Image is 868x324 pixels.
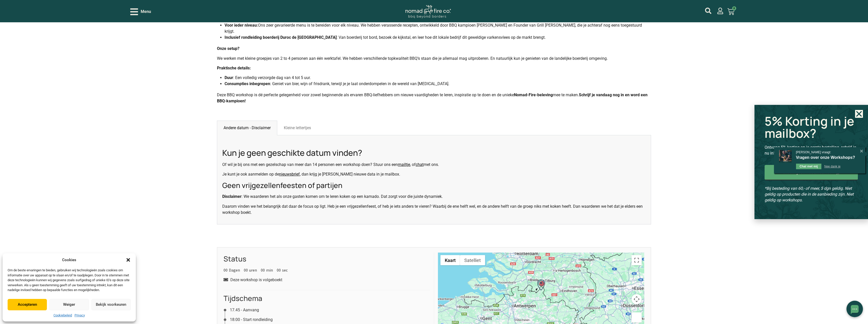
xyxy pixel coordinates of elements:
h3: Geen vrijgezellenfeesten of partijen [222,181,646,190]
div: Andere datum - Disclaimer [217,121,277,135]
h2: 5% Korting in je mailbox? [765,115,858,139]
span: 00 [261,267,265,273]
button: Weergave op volledig scherm aan- of uitzetten [632,255,642,265]
p: Daarom vinden we het belangrijk dat daar de focus op ligt. Heb je een vrijgezellenfeest, of heb j... [222,203,646,216]
a: mijn account [717,8,724,14]
button: Bedieningsopties voor de kaartweergave [632,294,642,304]
a: 0 [721,5,741,18]
li: : Een volledig verzorgde dag van 4 tot 5 uur. [225,75,643,81]
li: : Geniet van bier, wijn of frisdrank, terwijl je je laat onderdompelen in de wereld van [MEDICAL_... [225,81,643,87]
a: Close [855,110,863,118]
em: *Bij besteding van 60,- of meer, 5 dgn geldig. Niet geldig op producten die in de aanbieding zijn... [765,186,854,202]
div: Vragen over onze Workshops? [796,155,855,163]
img: Chat uitnodiging [779,150,792,163]
p: Je kunt je ook aanmelden op de , dan krijg je [PERSON_NAME] nieuwe data in je mailbox. [222,171,646,177]
p: Deze workshop is volgeboekt [224,277,430,283]
button: Accepteren [8,299,47,310]
h3: Status [224,255,430,263]
a: Inschrijven Nieuwsbrief [765,165,858,180]
a: chat [416,162,423,167]
button: Bekijk voorkeuren [91,299,131,310]
strong: Voor ieder niveau: [225,23,258,28]
li: Ons zeer gevarieerde menu is te bereiden voor elk niveau. We hebben verassende recepten, ontwikke... [225,22,643,34]
a: mailtje [398,162,410,167]
p: : We waarderen het als onze gasten komen om te leren koken op een kamado. Dat zorgt voor die juis... [222,194,646,200]
span: min [266,267,273,273]
h2: Kun je geen geschikte datum vinden? [222,148,646,158]
h3: Tijdschema [224,290,430,303]
div: [PERSON_NAME] vraagt: [796,150,855,155]
strong: Duur [225,75,233,80]
div: Open/Close Menu [130,7,151,16]
p: Ontvang 5% korting op je eerste bestelling, schrijf je nu in! [765,144,858,156]
div: Chat met mij [796,163,822,169]
span: uren [249,267,257,273]
p: 17.45 - Aanvang [224,305,430,315]
p: We werken met kleine groepjes van 2 to 4 personen aan één werktafel. We hebben verschillende topk... [217,55,651,62]
img: Nomad Logo [405,5,451,18]
span: 00 [224,267,228,273]
span: 00 [277,267,281,273]
span: Dagen [229,267,240,273]
strong: Onze setup? [217,46,239,51]
div: Om de beste ervaringen te bieden, gebruiken wij technologieën zoals cookies om informatie over uw... [8,268,130,293]
strong: Disclaimer [222,194,242,199]
p: Of wil je bij ons met een gezelschap van meer dan 14 personen een workshop doen? Stuur ons een , ... [222,162,646,168]
div: Cookies [62,257,76,263]
div: Nee dank je [823,163,842,169]
li: : Van boerderij tot bord, bezoek de kijkstal, en leer hoe dit lokale bedrijf dit geweldige varken... [225,34,643,41]
div: Dialog sluiten [126,257,131,262]
button: Stratenkaart tonen [440,255,460,265]
a: Cookiebeleid [53,313,72,318]
a: Privacy [75,313,85,318]
span: Menu [141,9,151,15]
div: Kleine lettertjes [277,121,318,135]
p: Deze BBQ workshop is dé perfecte gelegenheid voor zowel beginnende als ervaren BBQ-liefhebbers om... [217,92,651,104]
strong: Inclusief rondleiding boerderij Duroc de [GEOGRAPHIC_DATA] [225,35,337,40]
strong: Consumpties inbegrepen [225,81,270,86]
span: 00 [244,267,248,273]
strong: Praktische details: [217,66,251,70]
strong: Nomad-Fire-beleving [514,92,553,97]
button: Sleep Pegman de kaart op om Street View te openen [632,312,642,322]
a: nieuwsbrief [279,172,300,177]
span: 0 [732,6,736,10]
a: mijn account [705,8,711,14]
button: Weiger [49,299,89,310]
div: Uitnodiging knop [774,147,868,177]
span: sec [282,267,288,273]
button: Satellietbeelden tonen [460,255,485,265]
